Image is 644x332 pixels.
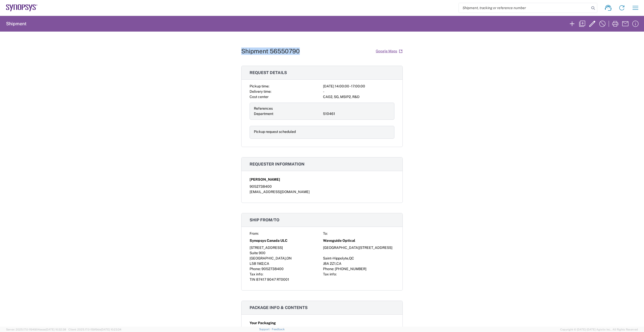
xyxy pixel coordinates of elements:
span: , [263,262,264,266]
span: Pickup request scheduled [254,130,296,134]
span: ON [286,256,292,260]
div: 9052738400 [250,184,394,189]
span: Requester information [250,162,305,167]
span: Saint-Hippolyte [323,256,348,260]
span: Server: 2025.17.0-1194904eeae [6,328,66,331]
span: To: [323,231,328,235]
span: [DATE] 10:23:34 [101,328,121,331]
span: , [336,262,336,266]
span: QC [349,256,354,260]
span: Pickup time: [250,84,269,88]
div: 510461 [323,111,390,116]
span: Waveguide Optical [323,238,355,243]
span: Cost center [250,95,269,99]
span: Ship from/to [250,218,279,222]
span: , [286,256,286,260]
span: Delivery time: [250,89,271,93]
span: Tax info: [250,272,263,276]
div: Suite 900 [250,250,321,256]
div: CA02, SG, MSIP2, R&D [323,94,394,100]
span: L5B 1M2 [250,262,263,266]
span: TIN [250,277,255,281]
span: Package info & contents [250,305,308,310]
span: 87417 9047 RT0001 [256,277,289,281]
span: Phone: [323,267,334,271]
div: [DATE] 14:00:00 - 17:00:00 [323,84,394,89]
h2: Shipment [6,21,26,27]
span: References [254,106,273,110]
span: [PHONE_NUMBER] [335,267,366,271]
span: Synopsys Canada ULC [250,238,287,243]
span: Phone: [250,267,261,271]
span: From: [250,231,259,235]
span: Tax info: [323,272,337,276]
span: , [348,256,349,260]
div: - [323,89,394,94]
div: Department [254,111,321,116]
div: [EMAIL_ADDRESS][DOMAIN_NAME] [250,189,394,195]
span: 9052738400 [261,267,284,271]
h1: Shipment 56550790 [241,48,300,55]
span: [PERSON_NAME] [250,177,280,182]
span: Client: 2025.17.0-159f9de [68,328,121,331]
a: Google Maps [375,47,403,56]
input: Shipment, tracking or reference number [459,3,589,13]
div: [GEOGRAPHIC_DATA][STREET_ADDRESS] [323,245,394,250]
span: [DATE] 10:32:38 [46,328,66,331]
span: [GEOGRAPHIC_DATA] [250,256,286,260]
span: Your Packaging [250,320,276,326]
span: Request details [250,70,287,75]
span: CA [336,262,341,266]
span: J8A 2Z1 [323,262,336,266]
span: Copyright © [DATE]-[DATE] Agistix Inc., All Rights Reserved [560,327,638,332]
div: [STREET_ADDRESS] [250,245,321,250]
a: Support [259,328,272,331]
span: CA [264,262,269,266]
a: Feedback [272,328,285,331]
